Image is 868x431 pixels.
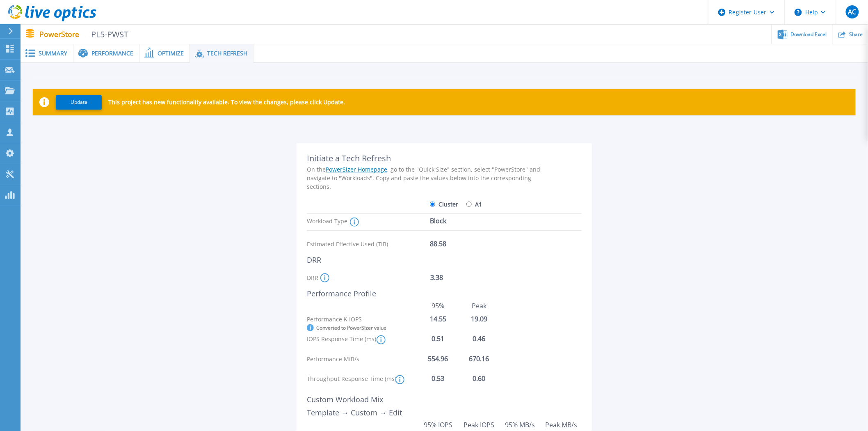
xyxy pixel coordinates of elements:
[307,324,418,331] div: Converted to PowerSizer value
[459,355,500,362] div: 670.16
[459,335,500,342] div: 0.46
[459,421,500,429] div: Peak IOPS
[307,154,549,163] div: Initiate a Tech Refresh
[307,316,418,324] div: Performance K IOPS
[207,50,247,56] span: Tech Refresh
[459,302,500,309] div: Peak
[108,99,345,105] p: This project has new functionality available. To view the changes, please click Update.
[541,421,582,429] div: Peak MB/s
[431,275,496,289] div: 3.38
[500,421,541,429] div: 95% MB/s
[430,237,496,251] div: 88.58
[466,197,482,211] label: A1
[307,395,549,404] div: Custom Workload Mix
[307,376,418,384] div: Throughput Response Time (ms)
[39,30,129,39] p: PowerStore
[56,95,102,110] button: Update
[307,408,549,417] div: Template → Custom → Edit
[307,356,418,364] div: Performance MiB/s
[326,165,387,173] a: PowerSizer Homepage
[418,355,459,362] div: 554.96
[430,202,435,207] input: Cluster
[459,375,500,382] div: 0.60
[307,237,430,251] div: Estimated Effective Used (TiB)
[307,214,430,228] div: Workload Type
[307,289,549,298] div: Performance Profile
[307,271,431,285] div: DRR
[86,30,129,39] span: PL5-PWST
[307,165,549,191] div: On the , go to the "Quick Size" section, select "PowerStore" and navigate to "Workloads". Copy an...
[418,421,459,429] div: 95% IOPS
[418,315,459,323] div: 14.55
[91,50,133,56] span: Performance
[39,50,67,56] span: Summary
[849,32,863,37] span: Share
[158,50,184,56] span: Optimize
[791,32,827,37] span: Download Excel
[466,202,472,207] input: A1
[418,302,459,309] div: 95%
[307,255,549,264] div: DRR
[848,9,856,15] span: AC
[307,336,418,344] div: IOPS Response Time (ms)
[430,197,458,211] label: Cluster
[430,214,496,228] div: Block
[459,315,500,323] div: 19.09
